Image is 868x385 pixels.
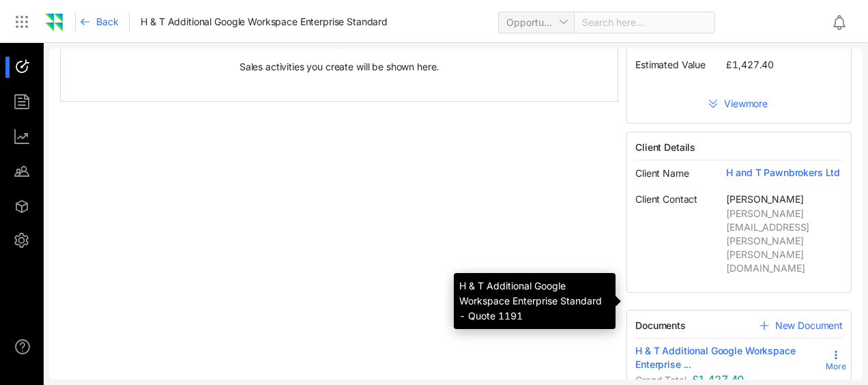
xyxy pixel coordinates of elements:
[831,6,858,38] div: Notifications
[44,12,64,33] img: Zomentum Logo
[826,360,846,373] span: More
[726,193,803,205] span: [PERSON_NAME]
[141,15,388,29] span: H & T Additional Google Workspace Enterprise Standard
[96,15,118,29] span: Back
[726,59,774,70] span: £1,427.40
[635,319,686,332] span: Documents
[635,93,843,115] button: Viewmore
[726,166,849,180] span: H and T Pawnbrokers Ltd
[635,167,689,179] span: Client Name
[635,141,843,154] span: Client Details
[240,60,439,74] span: Sales activities you create will be shown here.
[454,273,616,329] div: H & T Additional Google Workspace Enterprise Standard - Quote 1191
[726,170,849,182] a: H and T Pawnbrokers Ltd
[635,59,706,70] span: Estimated Value
[635,193,697,205] span: Client Contact
[635,344,826,371] a: H & T Additional Google Workspace Enterprise ...
[506,12,566,33] span: Opportunity
[726,207,849,275] span: [PERSON_NAME][EMAIL_ADDRESS][PERSON_NAME][PERSON_NAME][DOMAIN_NAME]
[775,319,843,332] span: New Document
[724,97,770,111] span: View more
